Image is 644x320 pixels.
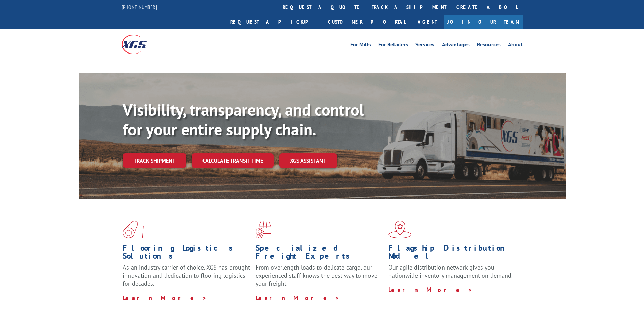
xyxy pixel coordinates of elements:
a: Track shipment [123,153,186,168]
a: Join Our Team [444,15,523,29]
a: Customer Portal [323,15,411,29]
a: For Retailers [378,42,408,49]
span: As an industry carrier of choice, XGS has brought innovation and dedication to flooring logistics... [123,263,250,287]
b: Visibility, transparency, and control for your entire supply chain. [123,99,364,140]
p: From overlength loads to delicate cargo, our experienced staff knows the best way to move your fr... [256,263,383,294]
h1: Flooring Logistics Solutions [123,244,251,263]
a: For Mills [350,42,371,49]
h1: Flagship Distribution Model [388,244,516,263]
img: xgs-icon-flagship-distribution-model-red [388,221,412,238]
span: Our agile distribution network gives you nationwide inventory management on demand. [388,263,513,279]
a: Request a pickup [225,15,323,29]
a: [PHONE_NUMBER] [122,4,157,10]
a: Learn More > [388,286,473,294]
a: Learn More > [256,294,340,302]
a: Agent [411,15,444,29]
a: Services [415,42,434,49]
a: XGS ASSISTANT [279,153,337,168]
a: Learn More > [123,294,207,302]
a: Resources [477,42,501,49]
img: xgs-icon-total-supply-chain-intelligence-red [123,221,144,238]
img: xgs-icon-focused-on-flooring-red [256,221,271,238]
h1: Specialized Freight Experts [256,244,383,263]
a: About [508,42,523,49]
a: Calculate transit time [192,153,274,168]
a: Advantages [442,42,470,49]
